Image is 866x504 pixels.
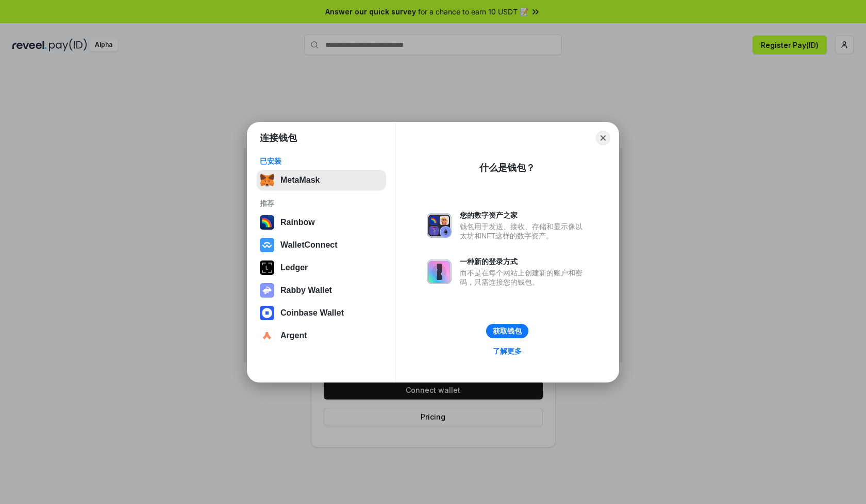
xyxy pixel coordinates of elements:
[260,199,383,208] div: 推荐
[280,331,307,340] div: Argent
[493,326,522,336] div: 获取钱包
[257,170,386,190] button: MetaMask
[280,176,320,185] div: MetaMask
[257,303,386,323] button: Coinbase Wallet
[257,325,386,346] button: Argent
[257,212,386,233] button: Rainbow
[460,222,588,240] div: 钱包用于发送、接收、存储和显示像以太坊和NFT这样的数字资产。
[257,280,386,301] button: Rabby Wallet
[487,344,528,358] a: 了解更多
[280,218,315,227] div: Rainbow
[596,131,610,145] button: Close
[427,213,452,238] img: svg+xml,%3Csvg%20xmlns%3D%22http%3A%2F%2Fwww.w3.org%2F2000%2Fsvg%22%20fill%3D%22none%22%20viewBox...
[260,215,274,230] img: svg+xml,%3Csvg%20width%3D%22120%22%20height%3D%22120%22%20viewBox%3D%220%200%20120%20120%22%20fil...
[260,328,274,343] img: svg+xml,%3Csvg%20width%3D%2228%22%20height%3D%2228%22%20viewBox%3D%220%200%2028%2028%22%20fill%3D...
[260,173,274,187] img: svg+xml,%3Csvg%20fill%3D%22none%22%20height%3D%2233%22%20viewBox%3D%220%200%2035%2033%22%20width%...
[479,162,535,174] div: 什么是钱包？
[260,260,274,275] img: svg+xml,%3Csvg%20xmlns%3D%22http%3A%2F%2Fwww.w3.org%2F2000%2Fsvg%22%20width%3D%2228%22%20height%3...
[460,257,588,266] div: 一种新的登录方式
[460,211,588,220] div: 您的数字资产之家
[427,259,452,284] img: svg+xml,%3Csvg%20xmlns%3D%22http%3A%2F%2Fwww.w3.org%2F2000%2Fsvg%22%20fill%3D%22none%22%20viewBox...
[260,132,297,144] h1: 连接钱包
[493,346,522,356] div: 了解更多
[257,235,386,255] button: WalletConnect
[260,306,274,320] img: svg+xml,%3Csvg%20width%3D%2228%22%20height%3D%2228%22%20viewBox%3D%220%200%2028%2028%22%20fill%3D...
[260,238,274,252] img: svg+xml,%3Csvg%20width%3D%2228%22%20height%3D%2228%22%20viewBox%3D%220%200%2028%2028%22%20fill%3D...
[280,286,332,295] div: Rabby Wallet
[260,157,383,166] div: 已安装
[486,324,528,338] button: 获取钱包
[280,263,308,272] div: Ledger
[460,268,588,287] div: 而不是在每个网站上创建新的账户和密码，只需连接您的钱包。
[280,308,344,318] div: Coinbase Wallet
[257,257,386,278] button: Ledger
[280,240,338,250] div: WalletConnect
[260,283,274,298] img: svg+xml,%3Csvg%20xmlns%3D%22http%3A%2F%2Fwww.w3.org%2F2000%2Fsvg%22%20fill%3D%22none%22%20viewBox...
